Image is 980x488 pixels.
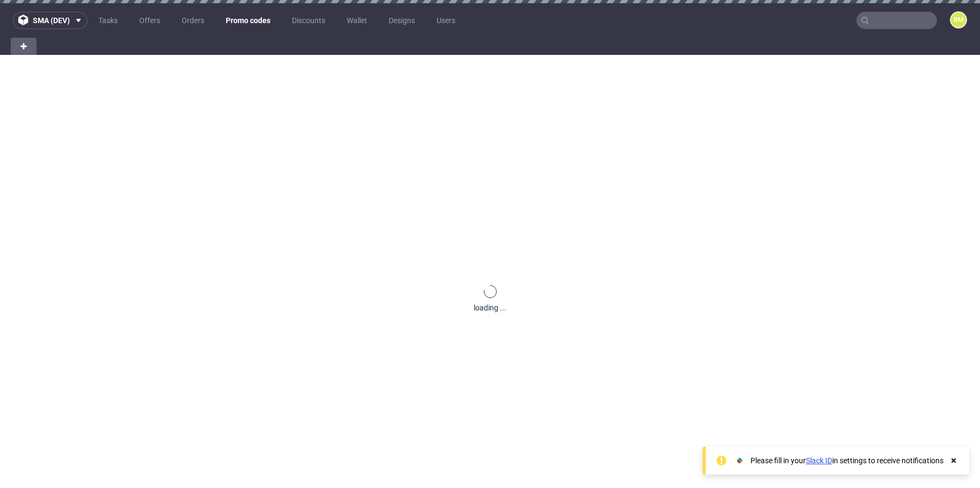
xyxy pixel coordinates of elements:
div: loading ... [474,302,506,313]
a: Tasks [92,12,124,29]
a: Discounts [285,12,332,29]
span: sma (dev) [33,17,70,24]
a: Wallet [340,12,374,29]
div: Please fill in your in settings to receive notifications [750,455,943,466]
button: sma (dev) [13,12,88,29]
a: Promo codes [219,12,277,29]
a: Designs [382,12,421,29]
a: Slack ID [806,456,832,465]
img: Slack [734,455,745,466]
figcaption: BM [951,12,966,27]
a: Orders [175,12,211,29]
a: Offers [133,12,167,29]
a: Users [430,12,462,29]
